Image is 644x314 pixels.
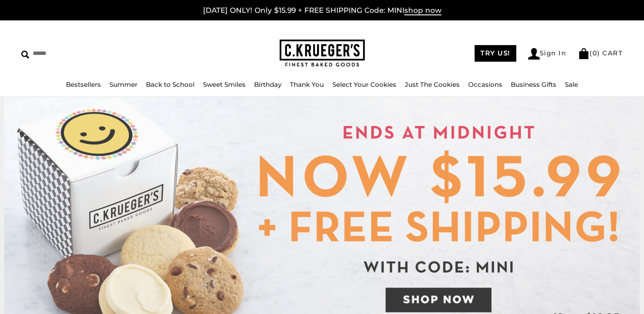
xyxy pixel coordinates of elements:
[66,80,101,88] a: Bestsellers
[468,80,502,88] a: Occasions
[511,80,556,88] a: Business Gifts
[565,80,578,88] a: Sale
[203,6,441,15] a: [DATE] ONLY! Only $15.99 + FREE SHIPPING Code: MINIshop now
[405,80,460,88] a: Just The Cookies
[146,80,195,88] a: Back to School
[332,80,396,88] a: Select Your Cookies
[109,80,137,88] a: Summer
[254,80,281,88] a: Birthday
[578,48,590,59] img: Bag
[475,45,516,62] a: TRY US!
[290,80,324,88] a: Thank You
[203,80,246,88] a: Sweet Smiles
[528,48,567,60] a: Sign In
[528,48,540,60] img: Account
[592,49,598,57] span: 0
[21,47,164,60] input: Search
[578,49,623,57] a: (0) CART
[280,40,365,67] img: C.KRUEGER'S
[404,6,441,15] span: shop now
[21,51,29,59] img: Search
